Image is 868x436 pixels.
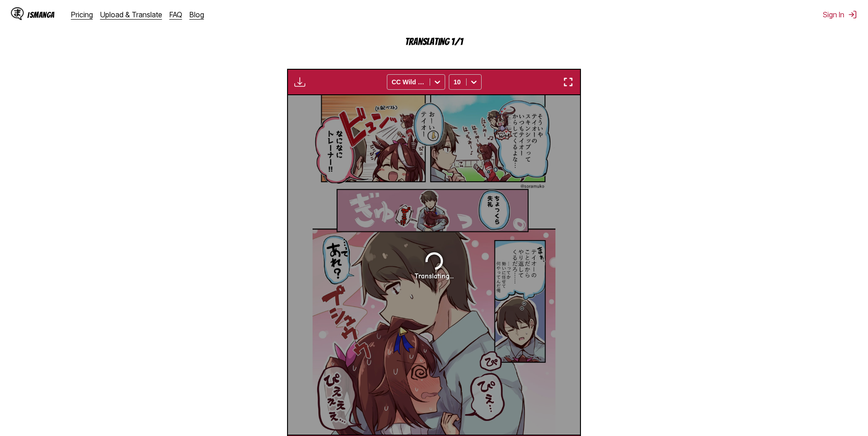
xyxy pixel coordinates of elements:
div: Translating... [415,272,454,280]
img: IsManga Logo [11,7,24,20]
div: IsManga [27,10,55,19]
p: Translating 1/1 [343,36,525,47]
a: Pricing [71,10,93,19]
a: IsManga LogoIsManga [11,7,71,22]
a: Upload & Translate [100,10,162,19]
img: Download translated images [294,77,305,87]
img: Loading [423,250,445,272]
button: Sign In [823,10,857,19]
a: Blog [190,10,204,19]
a: FAQ [169,10,182,19]
img: Sign out [848,10,857,19]
img: Enter fullscreen [563,77,574,87]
